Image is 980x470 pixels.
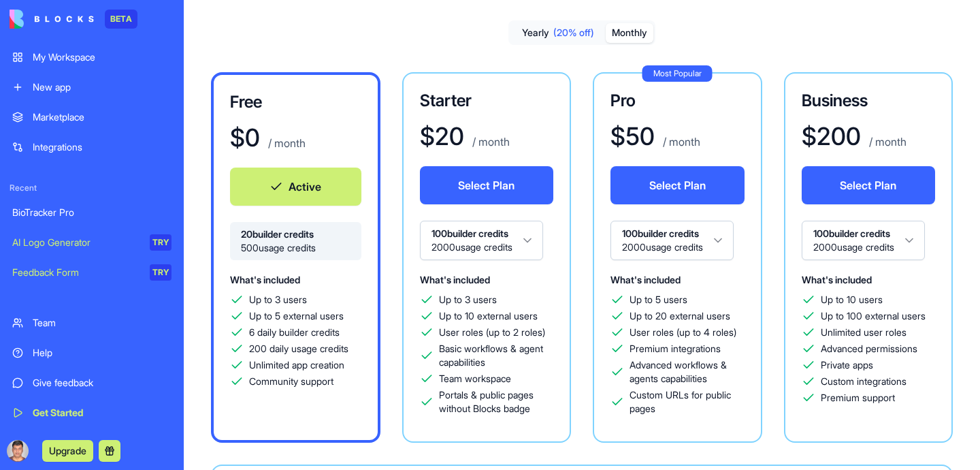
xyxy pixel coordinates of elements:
h3: Business [802,90,936,112]
div: Marketplace [33,110,171,124]
a: New app [4,74,180,101]
img: logo [10,10,94,29]
img: ACg8ocKmMrLLyARxB9lcuSQGtpMSUUfpap6X8igDHTJt0JZf_hSfxUjh=s96-c [7,440,29,462]
p: Active 30m ago [66,17,135,31]
div: TRY [150,234,171,251]
button: go back [9,5,35,31]
button: Yearly [510,23,606,43]
span: Basic workflows & agent capabilities [439,342,554,369]
span: 500 usage credits [241,241,350,255]
h1: Shelly [66,7,99,17]
a: AI Logo GeneratorTRY [4,229,180,256]
p: / month [470,134,510,150]
span: Premium support [821,391,895,405]
span: 200 daily usage credits [249,342,348,356]
div: BETA [105,10,137,29]
div: Help [33,346,171,360]
a: BETA [10,10,137,29]
a: My Workspace [4,44,180,71]
span: What's included [802,274,872,285]
div: New app [33,80,171,94]
div: Give feedback [33,376,171,390]
div: Close [239,5,263,30]
p: / month [660,134,700,150]
div: BioTracker Pro [12,206,171,219]
span: Custom URLs for public pages [630,388,745,416]
span: What's included [610,274,681,285]
a: BioTracker Pro [4,199,180,226]
a: Feedback FormTRY [4,259,180,286]
div: My Workspace [33,50,171,64]
h1: $ 20 [420,123,464,150]
span: Up to 10 external users [439,309,538,323]
span: Up to 100 external users [821,309,926,323]
div: Hey [PERSON_NAME] 👋 [22,87,212,100]
h1: $ 200 [802,123,861,150]
span: Up to 10 users [821,293,883,307]
span: Advanced workflows & agents capabilities [630,358,745,386]
span: Up to 5 users [630,293,687,307]
p: / month [866,134,906,150]
div: TRY [150,264,171,281]
div: Most Popular [642,65,713,82]
span: Up to 5 external users [249,309,344,323]
span: Custom integrations [821,375,906,388]
div: Integrations [33,140,171,154]
a: Marketplace [4,104,180,131]
span: 20 builder credits [241,228,350,241]
span: What's included [420,274,490,285]
button: Select Plan [610,166,745,204]
span: Up to 3 users [439,293,497,307]
button: Monthly [606,23,653,43]
button: Active [230,168,361,206]
a: Help [4,339,180,366]
button: Emoji picker [21,409,32,420]
button: Gif picker [43,409,54,420]
span: Recent [4,183,180,193]
h1: $ 0 [230,124,260,151]
button: Select Plan [802,166,936,204]
img: Profile image for Shelly [39,7,61,29]
span: User roles (up to 4 roles) [630,326,736,339]
h1: $ 50 [610,123,655,150]
div: Welcome to Blocks 🙌 I'm here if you have any questions! [22,107,212,134]
button: Send a message… [233,404,255,426]
button: Upgrade [42,440,93,462]
a: Give feedback [4,369,180,396]
span: Unlimited app creation [249,358,344,372]
a: Get Started [4,399,180,426]
a: Integrations [4,134,180,161]
span: Team workspace [439,372,511,386]
div: Shelly says… [11,78,261,172]
span: Premium integrations [630,342,721,356]
div: Hey [PERSON_NAME] 👋Welcome to Blocks 🙌 I'm here if you have any questions!Shelly • [DATE] [11,78,223,142]
h3: Pro [610,90,745,112]
div: Feedback Form [12,266,140,279]
button: Upload attachment [65,409,76,420]
span: Up to 3 users [249,293,307,307]
div: AI Logo Generator [12,236,140,249]
button: Home [213,5,239,31]
button: Select Plan [420,166,554,204]
h3: Starter [420,90,554,112]
div: Shelly • [DATE] [22,144,85,153]
span: (20% off) [553,26,594,40]
p: / month [265,135,306,151]
span: Advanced permissions [821,342,917,356]
span: Community support [249,375,333,388]
textarea: Message… [12,381,261,404]
span: User roles (up to 2 roles) [439,326,545,339]
span: 6 daily builder credits [249,326,340,339]
span: Unlimited user roles [821,326,906,339]
a: Upgrade [42,443,93,457]
span: Private apps [821,358,873,372]
a: Team [4,309,180,336]
span: Portals & public pages without Blocks badge [439,388,554,416]
button: Start recording [86,409,97,420]
h3: Free [230,91,361,113]
div: Team [33,316,171,330]
div: Get Started [33,406,171,420]
span: Up to 20 external users [630,309,730,323]
span: What's included [230,274,300,285]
